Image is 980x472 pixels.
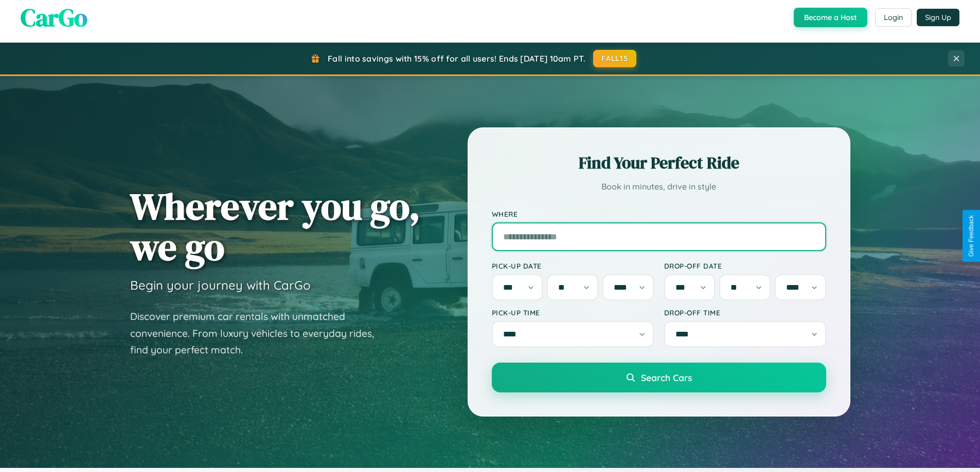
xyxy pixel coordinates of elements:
label: Pick-up Time [492,308,654,317]
button: Sign Up [917,9,959,26]
span: Fall into savings with 15% off for all users! Ends [DATE] 10am PT. [328,53,585,64]
button: FALL15 [593,50,636,67]
span: Search Cars [641,372,692,383]
div: Give Feedback [968,215,975,257]
label: Pick-up Date [492,261,654,270]
button: Login [875,8,912,27]
label: Where [492,210,826,218]
button: Become a Host [794,8,867,27]
h2: Find Your Perfect Ride [492,152,826,174]
button: Search Cars [492,363,826,392]
label: Drop-off Date [664,261,826,270]
p: Discover premium car rentals with unmatched convenience. From luxury vehicles to everyday rides, ... [130,308,387,358]
p: Book in minutes, drive in style [492,179,826,194]
label: Drop-off Time [664,308,826,317]
h1: Wherever you go, we go [130,186,420,267]
span: CarGo [21,1,87,34]
h3: Begin your journey with CarGo [130,277,311,293]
